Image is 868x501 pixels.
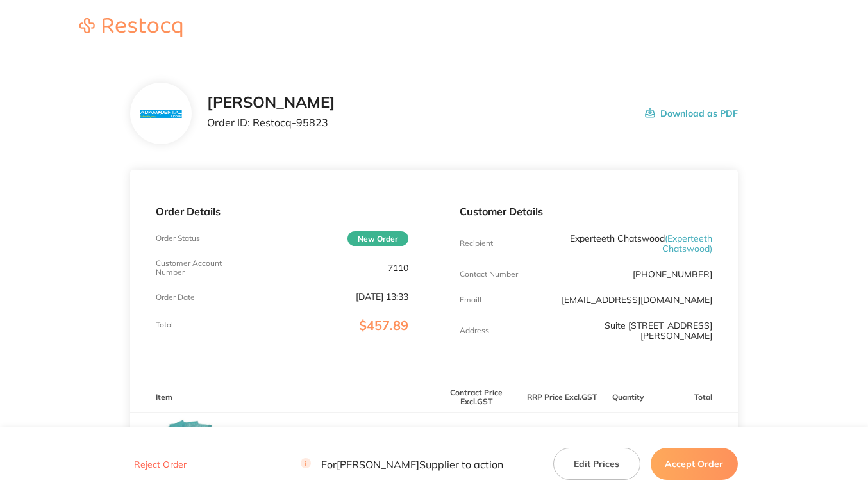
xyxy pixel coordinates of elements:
p: Total [156,320,173,329]
p: 7110 [388,263,408,273]
p: Recipient [460,239,493,248]
button: Reject Order [130,459,190,470]
button: Download as PDF [645,94,738,133]
p: For [PERSON_NAME] Supplier to action [301,458,503,470]
span: New Order [347,231,408,246]
p: Experteeth Chatswood [544,233,712,254]
th: Quantity [604,382,653,413]
img: N3hiYW42Mg [140,110,181,118]
p: Customer Details [460,206,712,217]
span: ( Experteeth Chatswood ) [662,233,712,254]
p: Contact Number [460,270,518,279]
a: Restocq logo [67,18,195,39]
p: Order Details [156,206,408,217]
button: Accept Order [651,448,738,480]
p: Customer Account Number [156,259,240,277]
th: Total [653,382,738,413]
p: Address [460,326,489,335]
p: [PHONE_NUMBER] [633,269,712,279]
img: Restocq logo [67,18,195,37]
p: [DATE] 13:33 [356,292,408,302]
p: Order ID: Restocq- 95823 [207,117,335,128]
p: Order Date [156,293,195,302]
a: [EMAIL_ADDRESS][DOMAIN_NAME] [562,294,712,306]
p: Emaill [460,295,481,304]
th: RRP Price Excl. GST [519,382,605,413]
span: $457.89 [359,317,408,333]
h2: [PERSON_NAME] [207,94,335,111]
p: Order Status [156,234,200,243]
img: OTJsNnlrYg [156,413,220,477]
p: Suite [STREET_ADDRESS][PERSON_NAME] [544,320,712,341]
button: Edit Prices [553,448,640,480]
th: Item [130,382,434,413]
th: Contract Price Excl. GST [434,382,519,413]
